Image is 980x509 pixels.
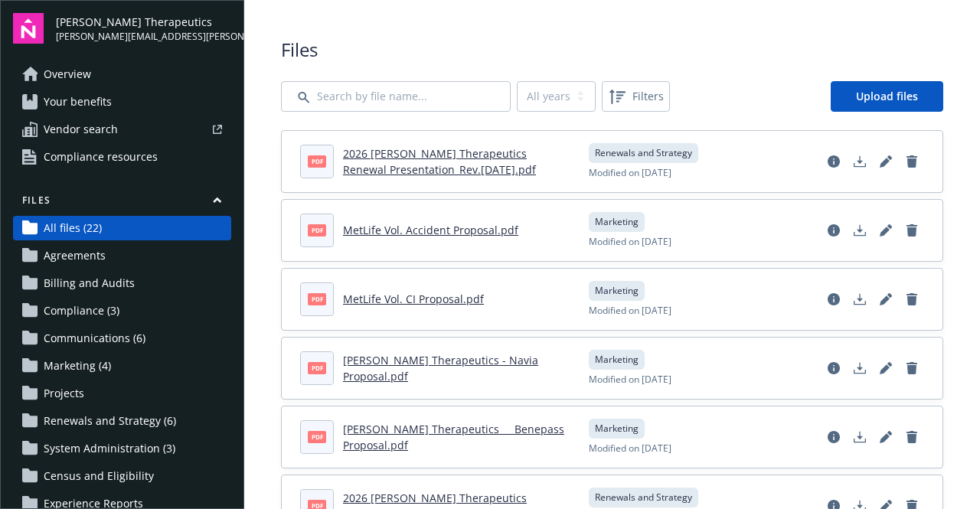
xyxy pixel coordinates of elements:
[281,37,943,63] span: Files
[848,149,872,174] a: Download document
[343,223,518,237] a: MetLife Vol. Accident Proposal.pdf
[822,218,846,243] a: View file details
[874,218,898,243] a: Edit document
[13,216,231,240] a: All files (22)
[848,218,872,243] a: Download document
[848,425,872,449] a: Download document
[632,88,664,104] span: Filters
[44,436,175,461] span: System Administration (3)
[308,155,326,167] span: pdf
[13,326,231,351] a: Communications (6)
[13,243,231,268] a: Agreements
[900,149,924,174] a: Delete document
[595,215,639,229] span: Marketing
[589,166,671,180] span: Modified on [DATE]
[874,425,898,449] a: Edit document
[900,356,924,380] a: Delete document
[822,287,846,312] a: View file details
[44,381,84,406] span: Projects
[44,62,91,86] span: Overview
[589,442,671,455] span: Modified on [DATE]
[56,14,231,30] span: [PERSON_NAME] Therapeutics
[44,409,176,433] span: Renewals and Strategy (6)
[308,224,326,236] span: pdf
[13,62,231,86] a: Overview
[13,409,231,433] a: Renewals and Strategy (6)
[13,381,231,406] a: Projects
[44,464,154,488] span: Census and Eligibility
[13,436,231,461] a: System Administration (3)
[13,299,231,323] a: Compliance (3)
[343,422,564,452] a: [PERSON_NAME] Therapeutics __ Benepass Proposal.pdf
[13,13,44,44] img: navigator-logo.svg
[13,90,231,114] a: Your benefits
[595,353,639,367] span: Marketing
[44,326,145,351] span: Communications (6)
[595,491,692,504] span: Renewals and Strategy
[589,373,671,387] span: Modified on [DATE]
[595,146,692,160] span: Renewals and Strategy
[589,304,671,318] span: Modified on [DATE]
[602,81,670,112] button: Filters
[13,271,231,295] a: Billing and Audits
[56,30,231,44] span: [PERSON_NAME][EMAIL_ADDRESS][PERSON_NAME][DOMAIN_NAME]
[874,149,898,174] a: Edit document
[13,145,231,169] a: Compliance resources
[13,354,231,378] a: Marketing (4)
[343,353,538,383] a: [PERSON_NAME] Therapeutics - Navia Proposal.pdf
[822,425,846,449] a: View file details
[44,216,102,240] span: All files (22)
[56,13,231,44] button: [PERSON_NAME] Therapeutics[PERSON_NAME][EMAIL_ADDRESS][PERSON_NAME][DOMAIN_NAME]
[44,243,106,268] span: Agreements
[308,293,326,305] span: pdf
[856,89,918,103] span: Upload files
[308,362,326,374] span: pdf
[13,117,231,142] a: Vendor search
[44,90,112,114] span: Your benefits
[848,356,872,380] a: Download document
[343,292,484,306] a: MetLife Vol. CI Proposal.pdf
[281,81,511,112] input: Search by file name...
[44,117,118,142] span: Vendor search
[848,287,872,312] a: Download document
[822,356,846,380] a: View file details
[308,431,326,442] span: pdf
[595,422,639,436] span: Marketing
[589,235,671,249] span: Modified on [DATE]
[343,146,536,177] a: 2026 [PERSON_NAME] Therapeutics Renewal Presentation_Rev.[DATE].pdf
[44,145,158,169] span: Compliance resources
[13,194,231,213] button: Files
[13,464,231,488] a: Census and Eligibility
[900,287,924,312] a: Delete document
[44,354,111,378] span: Marketing (4)
[900,425,924,449] a: Delete document
[595,284,639,298] span: Marketing
[874,287,898,312] a: Edit document
[44,271,135,295] span: Billing and Audits
[900,218,924,243] a: Delete document
[822,149,846,174] a: View file details
[831,81,943,112] a: Upload files
[605,84,667,109] span: Filters
[44,299,119,323] span: Compliance (3)
[874,356,898,380] a: Edit document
